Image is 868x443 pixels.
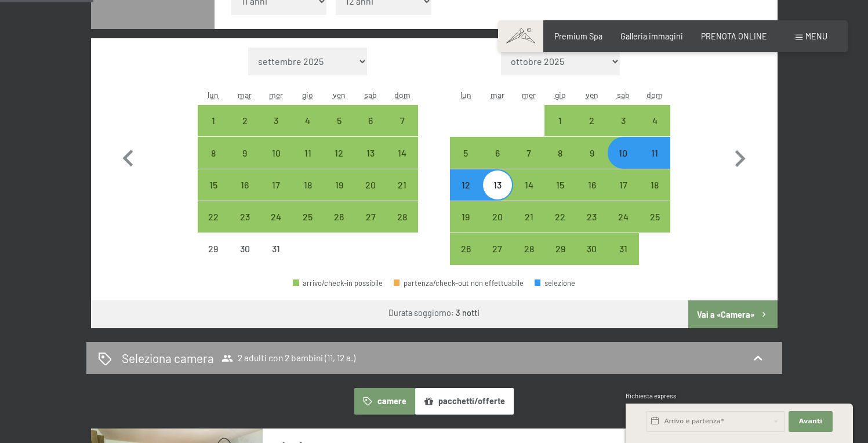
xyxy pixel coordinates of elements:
div: arrivo/check-in possibile [198,105,229,136]
div: arrivo/check-in possibile [260,169,292,201]
div: arrivo/check-in possibile [576,201,607,233]
div: 31 [609,244,638,273]
span: Premium Spa [554,31,602,41]
div: Wed Jan 21 2026 [513,201,544,233]
div: arrivo/check-in possibile [198,169,229,201]
abbr: martedì [491,90,504,100]
div: 23 [230,212,259,241]
div: 30 [577,244,606,273]
div: 16 [230,180,259,209]
div: 13 [483,180,512,209]
div: arrivo/check-in possibile [576,233,607,264]
div: Mon Jan 26 2026 [450,233,481,264]
div: 3 [609,116,638,145]
div: 23 [577,212,606,241]
div: 18 [293,180,322,209]
div: Sun Jan 25 2026 [639,201,670,233]
div: Thu Jan 08 2026 [544,137,576,168]
div: 12 [451,180,480,209]
button: Mese precedente [111,48,145,266]
div: Sat Jan 31 2026 [608,233,639,264]
abbr: domenica [394,90,411,100]
div: arrivo/check-in possibile [355,137,386,168]
div: arrivo/check-in possibile [576,137,607,168]
div: 4 [293,116,322,145]
div: Mon Jan 12 2026 [450,169,481,201]
h2: Seleziona camera [122,350,214,366]
div: arrivo/check-in possibile [544,233,576,264]
div: arrivo/check-in possibile [513,233,544,264]
div: Thu Jan 29 2026 [544,233,576,264]
div: 19 [451,212,480,241]
div: arrivo/check-in possibile [639,169,670,201]
div: Sat Jan 10 2026 [608,137,639,168]
div: Wed Dec 10 2025 [260,137,292,168]
div: arrivo/check-in possibile [292,105,324,136]
a: Galleria immagini [620,31,683,41]
div: arrivo/check-in possibile [293,279,383,287]
div: Mon Dec 08 2025 [198,137,229,168]
div: 7 [387,116,416,145]
button: Vai a «Camera» [688,300,777,328]
div: 15 [199,180,228,209]
div: Sat Dec 06 2025 [355,105,386,136]
div: Mon Dec 22 2025 [198,201,229,233]
div: Tue Dec 16 2025 [229,169,260,201]
div: 21 [514,212,543,241]
b: 3 notti [456,308,480,318]
div: Fri Jan 02 2026 [576,105,607,136]
div: 2 [230,116,259,145]
div: 3 [262,116,290,145]
div: Sat Dec 27 2025 [355,201,386,233]
div: Sat Dec 13 2025 [355,137,386,168]
div: Fri Dec 26 2025 [324,201,355,233]
div: Thu Jan 22 2026 [544,201,576,233]
div: 8 [546,148,575,177]
div: Sat Jan 17 2026 [608,169,639,201]
div: 8 [199,148,228,177]
div: arrivo/check-in possibile [608,169,639,201]
div: arrivo/check-in possibile [198,201,229,233]
div: Wed Dec 03 2025 [260,105,292,136]
div: arrivo/check-in possibile [355,105,386,136]
div: 18 [640,180,669,209]
div: Fri Jan 23 2026 [576,201,607,233]
div: arrivo/check-in possibile [229,105,260,136]
div: arrivo/check-in possibile [292,169,324,201]
div: arrivo/check-in possibile [544,169,576,201]
div: 14 [514,180,543,209]
div: 13 [356,148,385,177]
div: arrivo/check-in possibile [450,201,481,233]
div: 14 [387,148,416,177]
div: 10 [609,148,638,177]
div: Wed Jan 07 2026 [513,137,544,168]
abbr: sabato [617,90,630,100]
div: arrivo/check-in possibile [324,169,355,201]
abbr: giovedì [302,90,313,100]
div: 11 [640,148,669,177]
div: 2 [577,116,606,145]
div: 29 [199,244,228,273]
div: 15 [546,180,575,209]
div: arrivo/check-in possibile [608,137,639,168]
div: 1 [199,116,228,145]
div: arrivo/check-in possibile [229,169,260,201]
div: arrivo/check-in possibile [229,201,260,233]
div: 20 [483,212,512,241]
div: Durata soggiorno: [388,307,480,319]
div: 24 [609,212,638,241]
div: partenza/check-out non effettuabile [394,279,524,287]
div: Sun Dec 14 2025 [386,137,417,168]
div: 21 [387,180,416,209]
div: 1 [546,116,575,145]
div: Wed Dec 17 2025 [260,169,292,201]
div: 25 [640,212,669,241]
abbr: mercoledì [269,90,283,100]
div: arrivo/check-in possibile [608,201,639,233]
div: arrivo/check-in possibile [639,137,670,168]
div: Wed Jan 28 2026 [513,233,544,264]
div: Mon Dec 15 2025 [198,169,229,201]
div: arrivo/check-in possibile [292,137,324,168]
div: Mon Dec 29 2025 [198,233,229,264]
div: 6 [483,148,512,177]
